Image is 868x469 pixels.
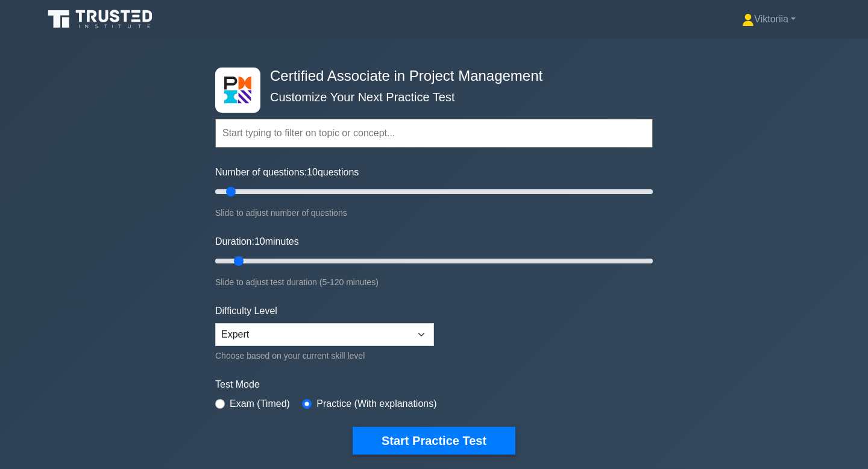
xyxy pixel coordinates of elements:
label: Test Mode [215,377,653,392]
a: Viktoriia [713,7,825,31]
div: Slide to adjust number of questions [215,206,653,220]
span: 10 [254,236,265,247]
label: Exam (Timed) [230,397,290,411]
label: Difficulty Level [215,304,277,318]
h4: Certified Associate in Project Management [265,68,594,85]
div: Choose based on your current skill level [215,348,434,363]
div: Slide to adjust test duration (5-120 minutes) [215,275,653,289]
label: Duration: minutes [215,234,299,249]
input: Start typing to filter on topic or concept... [215,119,653,148]
span: 10 [307,167,318,177]
label: Practice (With explanations) [316,397,436,411]
button: Start Practice Test [353,427,515,455]
label: Number of questions: questions [215,165,359,180]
